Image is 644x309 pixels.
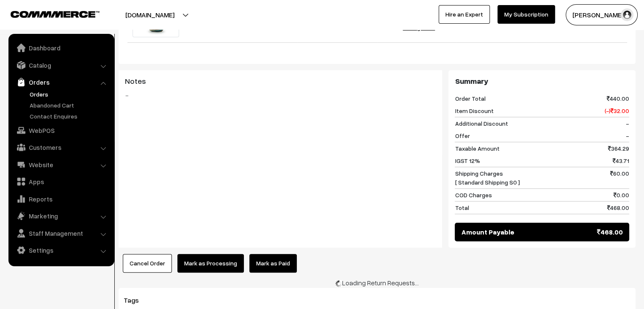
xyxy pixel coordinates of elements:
span: 0.00 [614,190,629,199]
a: Dashboard [11,40,111,55]
a: WebPOS [11,123,111,138]
span: Shipping Charges [ Standard Shipping S0 ] [455,169,520,187]
a: My Subscription [498,5,555,24]
button: Cancel Order [123,254,172,273]
span: (-) 32.00 [605,106,629,115]
span: 468.00 [607,203,629,212]
span: Additional Discount [455,119,508,128]
a: Staff Management [11,226,111,241]
a: Apps [11,174,111,189]
a: Hire an Expert [439,5,490,24]
a: Reports [11,191,111,207]
span: Offer [455,131,470,140]
img: ajax-load-sm.gif [335,280,342,287]
a: Website [11,157,111,172]
h3: Notes [125,77,436,86]
img: user [621,8,633,21]
a: Settings [11,243,111,258]
span: 440.00 [607,94,629,103]
button: [DOMAIN_NAME] [96,4,204,25]
a: Abandoned Cart [28,101,111,110]
span: 60.00 [610,169,629,187]
button: [PERSON_NAME]… [566,4,638,25]
span: Order Total [455,94,485,103]
a: Customers [11,140,111,155]
h3: Summary [455,77,629,86]
span: 468.00 [597,227,623,237]
blockquote: - [125,90,436,100]
span: - [626,131,629,140]
a: Mark as Paid [249,254,297,273]
span: IGST 12% [455,156,480,165]
a: Catalog [11,58,111,73]
span: - [626,119,629,128]
span: Taxable Amount [455,144,499,153]
span: Amount Payable [461,227,514,237]
span: COD Charges [455,190,492,199]
a: Orders [28,90,111,99]
span: Item Discount [455,106,493,115]
span: Total [455,203,469,212]
div: Loading Return Requests… [119,278,636,288]
button: Mark as Processing [177,254,244,273]
span: Tags [124,296,149,304]
a: COMMMERCE [11,8,85,19]
a: Orders [11,74,111,90]
a: Contact Enquires [28,112,111,121]
img: COMMMERCE [11,11,100,17]
span: 43.71 [613,156,629,165]
span: 364.29 [608,144,629,153]
a: Marketing [11,208,111,223]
